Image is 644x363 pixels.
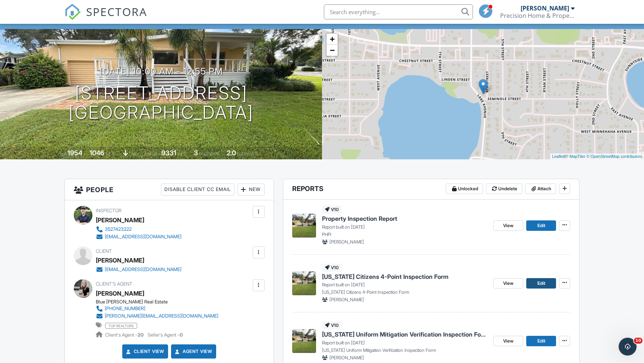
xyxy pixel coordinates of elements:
span: slab [129,151,138,156]
span: Client's Agent - [105,332,145,338]
img: The Best Home Inspection Software - Spectora [64,4,81,20]
iframe: Intercom live chat [619,338,637,356]
div: 1046 [89,149,104,157]
span: bedrooms [199,151,220,156]
span: SPECTORA [86,4,147,19]
a: Leaflet [552,154,564,159]
div: [PERSON_NAME] [521,4,569,12]
div: 2.0 [227,149,236,157]
a: [PERSON_NAME][EMAIL_ADDRESS][DOMAIN_NAME] [96,312,218,320]
span: Seller's Agent - [148,332,183,338]
div: 9331 [161,149,176,157]
div: 3527423222 [105,226,132,232]
span: Inspector [96,208,121,213]
a: Client View [125,348,164,355]
div: [EMAIL_ADDRESS][DOMAIN_NAME] [105,234,181,240]
span: top realtors [105,323,137,329]
h1: [STREET_ADDRESS] [GEOGRAPHIC_DATA] [69,83,253,123]
div: [EMAIL_ADDRESS][DOMAIN_NAME] [105,267,181,273]
a: [EMAIL_ADDRESS][DOMAIN_NAME] [96,266,181,273]
div: [PERSON_NAME] [96,214,144,226]
span: Lot Size [145,151,160,156]
div: Disable Client CC Email [161,184,234,195]
a: Zoom in [326,34,338,45]
input: Search everything... [324,4,473,19]
div: [PERSON_NAME][EMAIL_ADDRESS][DOMAIN_NAME] [105,313,218,319]
a: [EMAIL_ADDRESS][DOMAIN_NAME] [96,233,181,241]
div: 3 [194,149,198,157]
a: © OpenStreetMap contributors [587,154,642,159]
span: Client's Agent [96,281,132,287]
div: Precision Home & Property Inspections [500,12,575,19]
span: sq.ft. [177,151,187,156]
div: 1954 [67,149,82,157]
a: 3527423222 [96,226,181,233]
span: Built [58,151,66,156]
a: SPECTORA [64,10,147,26]
a: [PERSON_NAME] [96,288,144,299]
span: Client [96,248,112,254]
a: Agent View [174,348,212,355]
div: | [550,153,644,160]
div: Blue [PERSON_NAME] Real Estate [96,299,224,305]
a: Zoom out [326,45,338,56]
a: © MapTiler [565,154,585,159]
span: sq. ft. [105,151,116,156]
strong: 0 [180,332,183,338]
h3: [DATE] 10:00 am - 12:55 pm [100,66,223,76]
h3: People [65,179,274,200]
strong: 20 [138,332,143,338]
div: [PHONE_NUMBER] [105,306,145,312]
span: bathrooms [237,151,258,156]
a: [PHONE_NUMBER] [96,305,218,312]
span: 10 [634,338,643,344]
div: New [237,184,265,195]
div: [PERSON_NAME] [96,255,144,266]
